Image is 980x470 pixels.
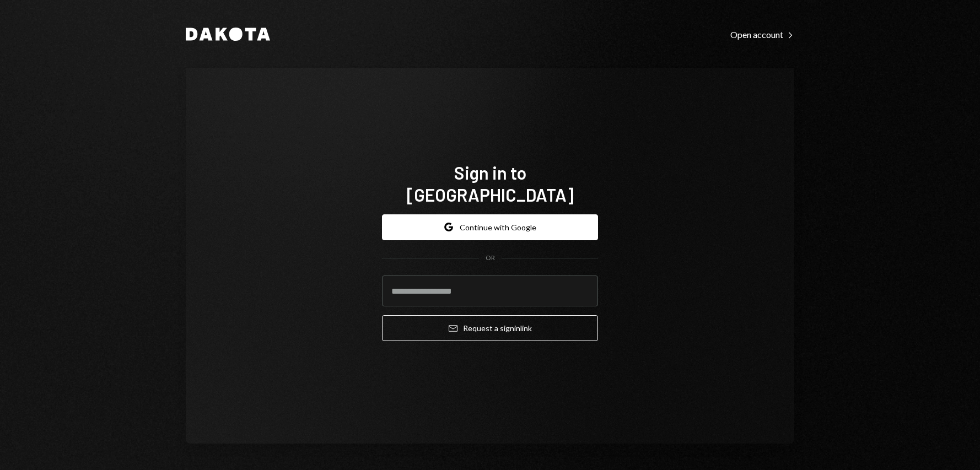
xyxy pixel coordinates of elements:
button: Continue with Google [382,214,598,240]
div: Open account [730,29,794,40]
h1: Sign in to [GEOGRAPHIC_DATA] [382,161,598,206]
div: OR [486,253,495,263]
button: Request a signinlink [382,315,598,341]
a: Open account [730,28,794,40]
